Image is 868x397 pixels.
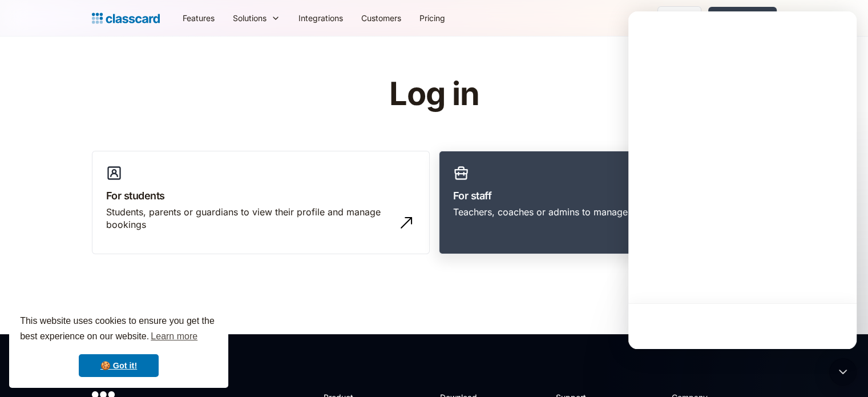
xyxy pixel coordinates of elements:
div: Solutions [233,12,267,24]
a: Start for free [708,7,777,29]
div: Students, parents or guardians to view their profile and manage bookings [106,206,393,231]
div: Solutions [224,5,289,31]
a: Pricing [410,5,454,31]
a: Customers [352,5,410,31]
a: learn more about cookies [149,328,199,345]
h3: For staff [453,188,762,203]
div: Teachers, coaches or admins to manage and grow their classes [453,206,728,218]
a: Integrations [289,5,352,31]
a: dismiss cookie message [79,354,159,377]
a: Features [173,5,224,31]
a: For studentsStudents, parents or guardians to view their profile and manage bookings [92,151,430,255]
a: Log in [657,6,701,30]
h1: Log in [253,77,615,112]
a: For staffTeachers, coaches or admins to manage and grow their classes [439,151,777,255]
div: Open Intercom Messenger [829,358,857,386]
a: home [92,10,160,26]
div: cookieconsent [9,303,228,388]
span: This website uses cookies to ensure you get the best experience on our website. [20,314,217,345]
h3: For students [106,188,415,203]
